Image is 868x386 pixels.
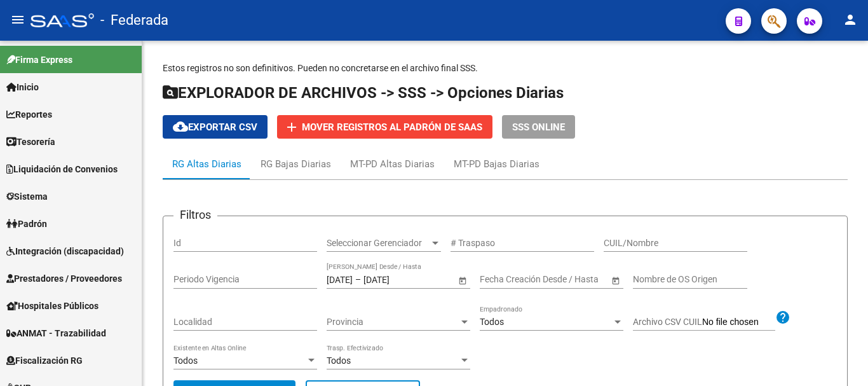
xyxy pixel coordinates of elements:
mat-icon: help [775,310,790,325]
span: Liquidación de Convenios [6,162,118,176]
span: Todos [327,355,351,366]
input: Fecha fin [537,274,599,285]
span: Sistema [6,190,48,203]
mat-icon: menu [10,12,25,27]
span: Firma Express [6,53,72,67]
span: Todos [480,317,504,327]
span: ANMAT - Trazabilidad [6,326,106,340]
button: Open calendar [609,273,622,287]
span: EXPLORADOR DE ARCHIVOS -> SSS -> Opciones Diarias [163,84,564,102]
span: Padrón [6,217,47,231]
input: Fecha fin [363,274,426,285]
span: – [355,274,361,285]
p: Estos registros no son definitivos. Pueden no concretarse en el archivo final SSS. [163,61,848,75]
span: Inicio [6,80,39,94]
iframe: Intercom live chat [825,343,855,373]
span: Archivo CSV CUIL [633,317,702,327]
mat-icon: add [284,120,299,135]
span: Exportar CSV [173,121,257,133]
span: Tesorería [6,135,55,149]
div: RG Bajas Diarias [261,157,331,171]
mat-icon: cloud_download [173,119,188,134]
span: Hospitales Públicos [6,299,98,313]
span: Mover registros al PADRÓN de SAAS [302,121,482,133]
button: Mover registros al PADRÓN de SAAS [277,115,492,139]
span: Todos [173,355,198,366]
span: Seleccionar Gerenciador [327,238,430,249]
button: Exportar CSV [163,115,268,139]
button: SSS ONLINE [502,115,575,139]
div: MT-PD Bajas Diarias [454,157,539,171]
span: Reportes [6,107,52,121]
span: Provincia [327,317,459,327]
input: Archivo CSV CUIL [702,317,775,328]
input: Fecha inicio [480,274,526,285]
div: MT-PD Altas Diarias [350,157,435,171]
span: Prestadores / Proveedores [6,272,122,286]
span: Fiscalización RG [6,354,83,368]
span: Integración (discapacidad) [6,244,124,258]
button: Open calendar [456,273,469,287]
input: Fecha inicio [327,274,353,285]
span: - Federada [100,6,168,34]
h3: Filtros [173,206,217,224]
div: RG Altas Diarias [172,157,241,171]
mat-icon: person [843,12,858,27]
span: SSS ONLINE [512,121,565,133]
